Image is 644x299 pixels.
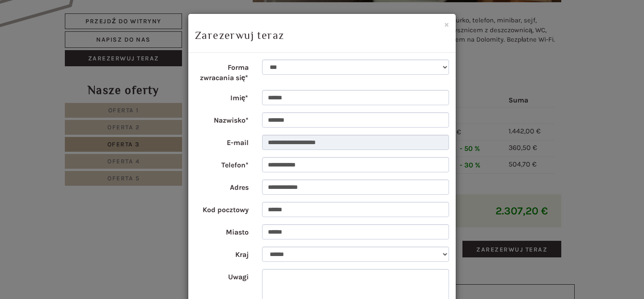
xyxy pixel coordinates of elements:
font: Kraj [235,250,249,259]
font: 20:49 [106,44,117,49]
font: E-mail [227,138,249,147]
font: × [444,19,449,30]
font: Cześć, w czym możemy pomóc? [13,34,117,42]
font: Uwagi [228,273,249,281]
button: Wysłać [294,235,352,252]
font: Hotel B&B Feldmessner [13,26,68,32]
font: Zarezerwuj teraz [195,29,284,41]
font: Środa [165,9,187,18]
font: Imię* [230,94,249,102]
font: Wysłać [308,240,338,248]
font: Nazwisko* [214,116,249,124]
font: Telefon* [221,161,249,169]
font: Miasto [226,228,249,236]
font: Kod pocztowy [203,205,249,214]
font: Adres [230,183,249,192]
